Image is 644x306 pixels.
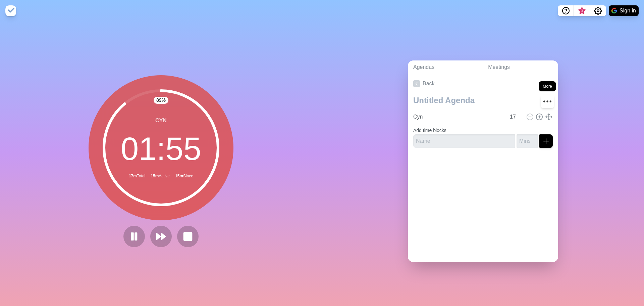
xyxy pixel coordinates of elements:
[411,110,506,124] input: Name
[611,8,617,13] img: google logo
[579,8,585,14] span: 3
[574,5,590,16] button: What’s new
[483,60,558,74] a: Meetings
[507,110,523,124] input: Mins
[408,74,558,93] a: Back
[609,5,639,16] button: Sign in
[517,134,538,148] input: Mins
[558,5,574,16] button: Help
[541,95,554,108] button: More
[408,60,483,74] a: Agendas
[590,5,606,16] button: Settings
[413,134,515,148] input: Name
[413,128,446,133] label: Add time blocks
[5,5,16,16] img: timeblocks logo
